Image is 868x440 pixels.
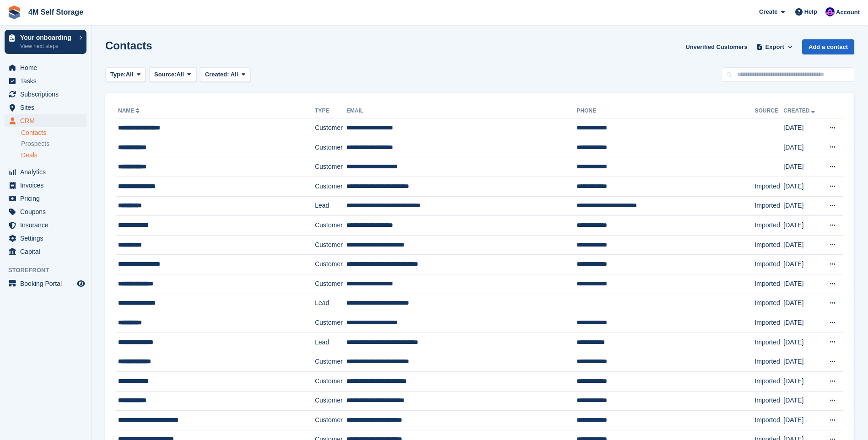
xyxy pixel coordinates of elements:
a: menu [5,101,86,114]
td: Lead [315,196,346,216]
span: Pricing [20,192,75,205]
th: Type [315,104,346,118]
td: [DATE] [783,118,821,138]
a: menu [5,192,86,205]
span: Invoices [20,179,75,192]
button: Source: All [149,67,196,82]
span: Create [759,7,777,16]
a: menu [5,277,86,290]
span: Export [766,43,784,52]
td: Customer [315,138,346,157]
td: [DATE] [783,274,821,294]
td: Customer [315,235,346,255]
p: View next steps [20,42,75,50]
span: CRM [20,114,75,127]
span: Analytics [20,166,75,178]
a: menu [5,75,86,87]
a: Prospects [21,139,86,149]
span: All [177,70,184,79]
th: Email [346,104,577,118]
a: Unverified Customers [682,39,751,54]
td: Imported [755,274,783,294]
button: Export [755,39,795,54]
td: Customer [315,274,346,294]
td: Imported [755,177,783,196]
img: stora-icon-8386f47178a22dfd0bd8f6a31ec36ba5ce8667c1dd55bd0f319d3a0aa187defe.svg [7,5,21,19]
a: menu [5,179,86,192]
a: menu [5,88,86,101]
a: 4M Self Storage [25,5,87,20]
span: All [126,70,134,79]
span: Coupons [20,205,75,218]
td: Imported [755,313,783,333]
a: menu [5,166,86,178]
a: Created [783,107,817,114]
a: menu [5,205,86,218]
span: Account [836,8,860,17]
td: Imported [755,352,783,372]
td: [DATE] [783,391,821,411]
td: [DATE] [783,177,821,196]
a: menu [5,245,86,258]
span: Booking Portal [20,277,75,290]
td: Customer [315,255,346,274]
td: [DATE] [783,255,821,274]
td: [DATE] [783,157,821,177]
td: Imported [755,294,783,313]
td: Lead [315,294,346,313]
a: Name [118,107,141,114]
span: Insurance [20,219,75,231]
td: [DATE] [783,235,821,255]
a: menu [5,232,86,245]
td: Imported [755,235,783,255]
td: Customer [315,411,346,430]
span: Created: [205,71,229,78]
td: Customer [315,391,346,411]
td: [DATE] [783,352,821,372]
td: Customer [315,216,346,236]
span: Subscriptions [20,88,75,101]
td: [DATE] [783,313,821,333]
h1: Contacts [105,39,152,52]
span: Home [20,61,75,74]
td: Imported [755,196,783,216]
td: Imported [755,391,783,411]
td: [DATE] [783,138,821,157]
td: Customer [315,352,346,372]
th: Phone [577,104,755,118]
td: [DATE] [783,411,821,430]
td: [DATE] [783,216,821,236]
span: Type: [110,70,126,79]
td: Customer [315,157,346,177]
a: Your onboarding View next steps [5,30,86,54]
td: Customer [315,371,346,391]
span: Deals [21,151,38,160]
span: Sites [20,101,75,114]
td: Lead [315,333,346,352]
td: Imported [755,255,783,274]
td: Imported [755,216,783,236]
th: Source [755,104,783,118]
span: Source: [154,70,176,79]
span: Settings [20,232,75,245]
span: Storefront [8,266,91,275]
td: [DATE] [783,294,821,313]
a: menu [5,61,86,74]
span: Help [804,7,817,16]
a: Preview store [75,278,86,289]
span: Prospects [21,140,49,148]
span: Tasks [20,75,75,87]
td: Imported [755,333,783,352]
span: All [231,71,238,78]
img: Pete Clutton [825,7,835,16]
a: menu [5,219,86,231]
a: Add a contact [802,39,854,54]
a: menu [5,114,86,127]
button: Created: All [200,67,250,82]
td: [DATE] [783,333,821,352]
td: Imported [755,371,783,391]
button: Type: All [105,67,146,82]
td: Customer [315,313,346,333]
p: Your onboarding [20,34,75,41]
td: [DATE] [783,371,821,391]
